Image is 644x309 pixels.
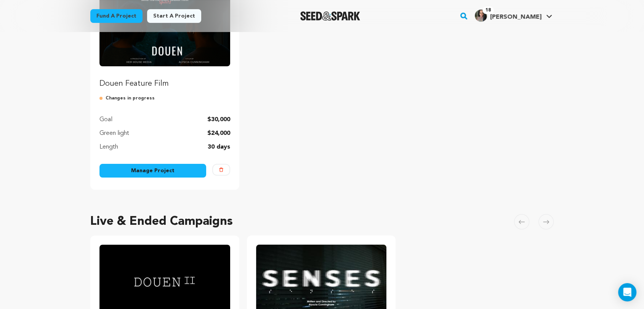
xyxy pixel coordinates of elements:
[300,11,360,21] a: Seed&Spark Homepage
[99,164,206,178] a: Manage Project
[99,95,230,101] p: Changes in progress
[490,14,541,20] span: [PERSON_NAME]
[99,78,230,89] p: Douen Feature Film
[473,8,554,24] span: Alyscia C.'s Profile
[90,9,143,23] a: Fund a project
[147,9,201,23] a: Start a project
[99,129,129,138] p: Green light
[99,115,112,124] p: Goal
[207,129,230,138] p: $24,000
[482,6,494,14] span: 18
[475,10,541,22] div: Alyscia C.'s Profile
[475,10,487,22] img: Alyscia-Cunningham-2021-crop-copy.jpg
[219,168,223,172] img: trash-empty.svg
[99,95,106,101] img: submitted-for-review.svg
[207,115,230,124] p: $30,000
[90,213,233,231] h2: Live & Ended Campaigns
[99,142,118,152] p: Length
[300,11,360,21] img: Seed&Spark Logo Dark Mode
[473,8,554,22] a: Alyscia C.'s Profile
[208,142,230,152] p: 30 days
[618,283,636,301] div: Open Intercom Messenger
